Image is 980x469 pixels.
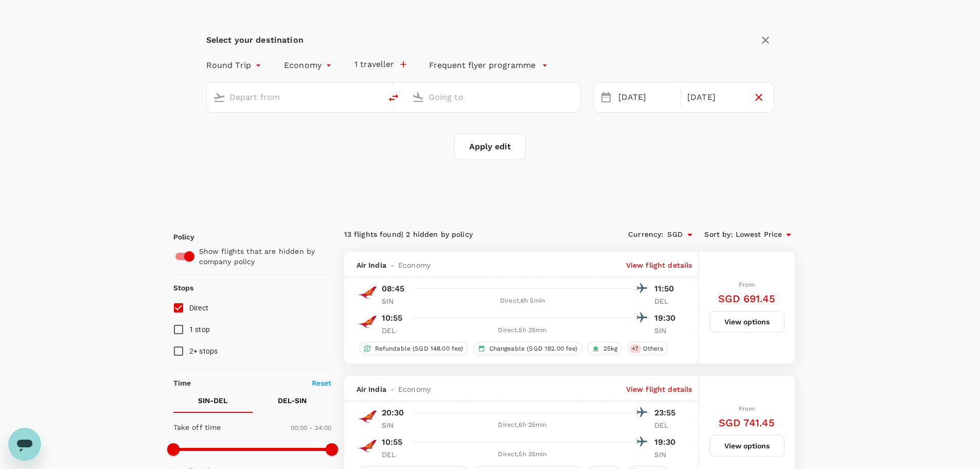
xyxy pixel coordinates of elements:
p: Frequent flyer programme [429,59,536,72]
p: SIN [382,420,407,430]
button: Open [573,96,575,98]
span: Sort by : [704,229,733,240]
div: Direct , 5h 35min [414,449,632,460]
p: DEL [654,296,680,306]
img: AI [357,282,377,303]
div: [DATE] [683,88,748,108]
p: DEL [382,325,407,336]
span: Economy [398,384,431,394]
span: 1 stop [189,325,210,334]
span: Refundable (SGD 148.00 fee) [371,344,468,353]
span: From [739,281,755,288]
p: Time [173,378,191,388]
div: +7Others [627,342,668,355]
p: Take off time [173,422,221,432]
p: DEL [382,449,407,460]
p: 19:30 [654,436,680,448]
span: Currency : [628,229,663,240]
span: Direct [189,304,209,312]
span: - [386,260,398,270]
p: View flight details [626,260,692,270]
button: Apply edit [454,133,526,160]
div: Changeable (SGD 192.00 fee) [473,342,582,355]
p: 11:50 [654,283,680,295]
span: 00:00 - 24:00 [291,424,332,431]
div: Direct , 6h 5min [414,296,632,306]
p: Show flights that are hidden by company policy [199,246,325,267]
span: Air India [357,384,386,394]
img: AI [357,406,377,427]
img: AI [357,436,377,456]
div: [DATE] [614,88,679,108]
span: Others [639,344,668,353]
span: Economy [398,260,431,270]
button: Frequent flyer programme [429,59,548,72]
p: SIN [654,325,680,336]
span: Changeable (SGD 192.00 fee) [485,344,582,353]
strong: Stops [173,284,194,292]
div: Direct , 6h 25min [414,420,632,430]
span: Lowest Price [736,229,782,240]
p: 20:30 [382,407,404,419]
img: AI [357,311,377,332]
button: Open [374,96,376,98]
p: 23:55 [654,407,680,419]
p: SIN - DEL [198,395,227,406]
div: Select your destination [206,33,304,47]
input: Going to [429,89,559,105]
div: Direct , 5h 35min [414,325,632,336]
span: + 7 [630,344,640,353]
p: Reset [312,378,332,388]
div: Refundable (SGD 148.00 fee) [359,342,468,355]
iframe: Button to launch messaging window [8,428,41,461]
span: 2+ stops [189,347,218,355]
div: Economy [284,57,334,74]
p: 10:55 [382,312,403,324]
button: delete [381,85,406,110]
button: View options [709,311,785,333]
span: Air India [357,260,386,270]
p: DEL [654,420,680,430]
p: 19:30 [654,312,680,324]
h6: SGD 691.45 [718,290,775,307]
button: View options [709,435,785,457]
p: 10:55 [382,436,403,448]
p: View flight details [626,384,692,394]
div: 25kg [587,342,622,355]
button: 1 traveller [354,59,406,70]
button: Open [683,228,697,242]
p: SIN [382,296,407,306]
span: From [739,405,755,412]
span: - [386,384,398,394]
div: 13 flights found | 2 hidden by policy [344,229,569,240]
p: Policy [173,232,183,242]
p: SIN [654,449,680,460]
span: 25kg [599,344,622,353]
div: Round Trip [206,57,264,74]
h6: SGD 741.45 [719,414,775,431]
p: DEL - SIN [278,395,307,406]
input: Depart from [229,89,360,105]
p: 08:45 [382,283,405,295]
